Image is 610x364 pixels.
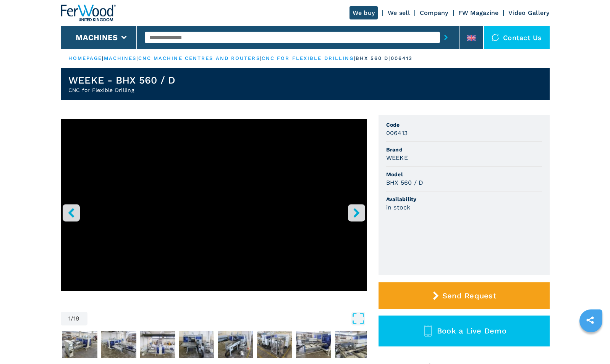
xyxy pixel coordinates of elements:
[296,331,331,358] img: 4952e92d899f3d2acbd11fda6a181599
[260,55,262,61] span: |
[386,129,408,137] h3: 006413
[349,6,378,19] a: We buy
[508,9,549,16] a: Video Gallery
[348,204,365,221] button: right-button
[179,331,214,358] img: 32076b2b1a652e22eff57fa63aae8129
[68,316,71,322] span: 1
[484,26,550,49] div: Contact us
[386,195,542,203] span: Availability
[61,5,116,21] img: Ferwood
[388,9,410,16] a: We sell
[218,331,253,358] img: 0cfc569706f4203783ef7e20e55781f0
[492,34,499,41] img: Contact us
[61,119,367,304] div: Go to Slide 1
[61,329,99,360] button: Go to Slide 2
[386,121,542,129] span: Code
[61,119,367,291] iframe: Automatic Drilling And Inserting Machines in action - WEEKE BHX 560 / D - Ferwoodgroup
[178,329,216,360] button: Go to Slide 5
[138,55,260,61] a: cnc machine centres and routers
[335,331,370,358] img: 0f6b5e9848e984c05b58a50e6b989681
[379,282,550,309] button: Send Request
[386,171,542,178] span: Model
[458,9,499,16] a: FW Magazine
[379,316,550,346] button: Book a Live Demo
[386,153,408,162] h3: WEEKE
[140,331,175,358] img: 9e24276914780109d7fa05acc047bca1
[391,55,413,62] p: 006413
[386,178,424,187] h3: BHX 560 / D
[100,329,138,360] button: Go to Slide 3
[437,326,506,335] span: Book a Live Demo
[68,55,102,61] a: HOMEPAGE
[102,55,104,61] span: |
[386,203,411,212] h3: in stock
[63,204,80,221] button: left-button
[217,329,255,360] button: Go to Slide 6
[61,329,367,360] nav: Thumbnail Navigation
[257,331,292,358] img: 9e62e06e155daf04e1f4e417ba485357
[578,330,604,358] iframe: Chat
[356,55,391,62] p: bhx 560 d |
[101,331,136,358] img: a3810093812663787af5362cae25c805
[62,331,97,358] img: 7257160ab5a9ea14e9d46f5f4e5449f8
[420,9,448,16] a: Company
[76,33,118,42] button: Machines
[333,329,372,360] button: Go to Slide 9
[386,146,542,153] span: Brand
[256,329,294,360] button: Go to Slide 7
[89,312,365,325] button: Open Fullscreen
[354,55,355,61] span: |
[68,74,176,86] h1: WEEKE - BHX 560 / D
[104,55,137,61] a: machines
[440,29,452,46] button: submit-button
[73,316,80,322] span: 19
[294,329,333,360] button: Go to Slide 8
[68,86,176,94] h2: CNC for Flexible Drilling
[136,55,138,61] span: |
[139,329,177,360] button: Go to Slide 4
[442,291,496,300] span: Send Request
[262,55,354,61] a: cnc for flexible drilling
[581,311,600,330] a: sharethis
[71,316,73,322] span: /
